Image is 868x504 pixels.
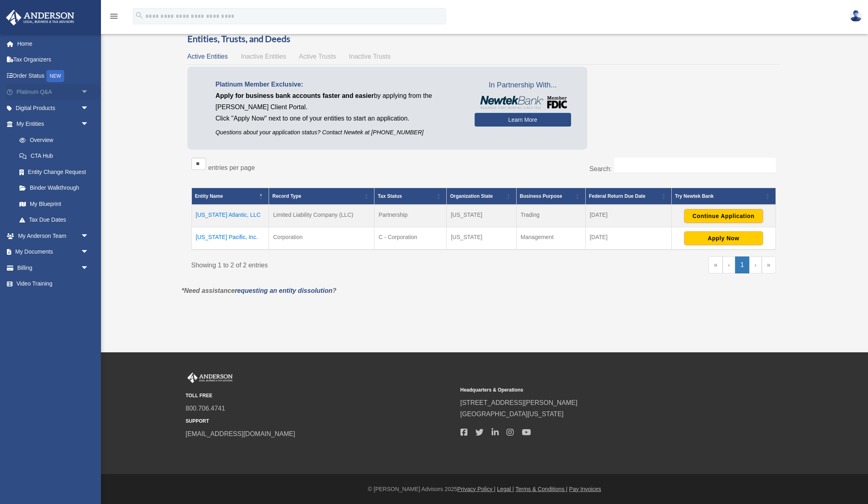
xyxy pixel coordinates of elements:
a: Learn More [475,113,571,127]
a: Platinum Q&Aarrow_drop_down [6,84,101,100]
a: Order StatusNEW [6,68,101,84]
a: First [708,256,723,273]
td: [US_STATE] Atlantic, LLC [191,205,269,227]
div: Try Newtek Bank [675,191,763,201]
label: entries per page [208,164,255,171]
th: Tax Status: Activate to sort [374,188,447,205]
td: [DATE] [585,227,671,250]
p: by applying from the [PERSON_NAME] Client Portal. [216,90,462,113]
span: arrow_drop_down [81,244,97,260]
img: Anderson Advisors Platinum Portal [4,10,77,25]
span: arrow_drop_down [81,100,97,116]
a: Home [6,36,101,52]
th: Record Type: Activate to sort [269,188,374,205]
th: Try Newtek Bank : Activate to sort [671,188,776,205]
em: *Need assistance ? [182,287,336,294]
th: Organization State: Activate to sort [447,188,517,205]
td: Corporation [269,227,374,250]
span: Business Purpose [520,193,562,199]
p: Click "Apply Now" next to one of your entities to start an application. [216,113,462,124]
span: Entity Name [195,193,223,199]
a: requesting an entity dissolution [235,287,332,294]
a: [STREET_ADDRESS][PERSON_NAME] [460,399,578,406]
img: User Pic [850,10,862,22]
span: Record Type [272,193,301,199]
a: Video Training [6,276,101,292]
a: Terms & Conditions | [515,486,567,492]
a: Next [749,256,762,273]
a: 800.706.4741 [186,405,225,412]
a: Pay Invoices [569,486,601,492]
small: Headquarters & Operations [460,386,729,394]
span: Organization State [450,193,493,199]
a: Billingarrow_drop_down [6,260,101,276]
h3: Entities, Trusts, and Deeds [187,33,780,45]
th: Federal Return Due Date: Activate to sort [585,188,671,205]
a: Digital Productsarrow_drop_down [6,100,101,116]
span: In Partnership With... [475,79,571,92]
div: Showing 1 to 2 of 2 entries [191,256,478,271]
span: Inactive Trusts [349,53,391,60]
th: Business Purpose: Activate to sort [516,188,585,205]
img: Anderson Advisors Platinum Portal [186,373,234,383]
span: Active Entities [187,53,228,60]
td: [US_STATE] [447,227,517,250]
th: Entity Name: Activate to invert sorting [191,188,269,205]
a: Tax Due Dates [11,212,97,228]
a: Legal | [497,486,514,492]
td: Trading [516,205,585,227]
a: My Documentsarrow_drop_down [6,244,101,260]
label: Search: [589,165,612,172]
td: [US_STATE] Pacific, Inc. [191,227,269,250]
span: arrow_drop_down [81,116,97,133]
a: My Anderson Teamarrow_drop_down [6,228,101,244]
a: Binder Walkthrough [11,180,97,196]
td: [DATE] [585,205,671,227]
a: menu [109,14,119,21]
i: search [135,11,144,20]
div: NEW [46,70,64,82]
a: [GEOGRAPHIC_DATA][US_STATE] [460,411,564,417]
p: Questions about your application status? Contact Newtek at [PHONE_NUMBER] [216,127,462,138]
span: arrow_drop_down [81,260,97,276]
a: [EMAIL_ADDRESS][DOMAIN_NAME] [186,430,295,437]
span: arrow_drop_down [81,228,97,244]
a: CTA Hub [11,148,97,164]
a: Overview [11,132,93,148]
span: Active Trusts [299,53,336,60]
a: Entity Change Request [11,164,97,180]
span: Inactive Entities [241,53,286,60]
span: Tax Status [378,193,402,199]
small: SUPPORT [186,417,455,426]
a: My Entitiesarrow_drop_down [6,116,97,132]
div: © [PERSON_NAME] Advisors 2025 [101,484,868,494]
a: Previous [723,256,735,273]
small: TOLL FREE [186,392,455,400]
td: [US_STATE] [447,205,517,227]
a: 1 [735,256,749,273]
td: Management [516,227,585,250]
td: C - Corporation [374,227,447,250]
a: Last [762,256,776,273]
span: Apply for business bank accounts faster and easier [216,92,374,99]
a: My Blueprint [11,196,97,212]
span: arrow_drop_down [81,84,97,101]
span: Federal Return Due Date [589,193,645,199]
a: Tax Organizers [6,52,101,68]
img: NewtekBankLogoSM.png [479,96,567,109]
i: menu [109,11,119,21]
button: Apply Now [684,231,763,245]
button: Continue Application [684,209,763,223]
p: Platinum Member Exclusive: [216,79,462,90]
a: Privacy Policy | [457,486,496,492]
td: Partnership [374,205,447,227]
td: Limited Liability Company (LLC) [269,205,374,227]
